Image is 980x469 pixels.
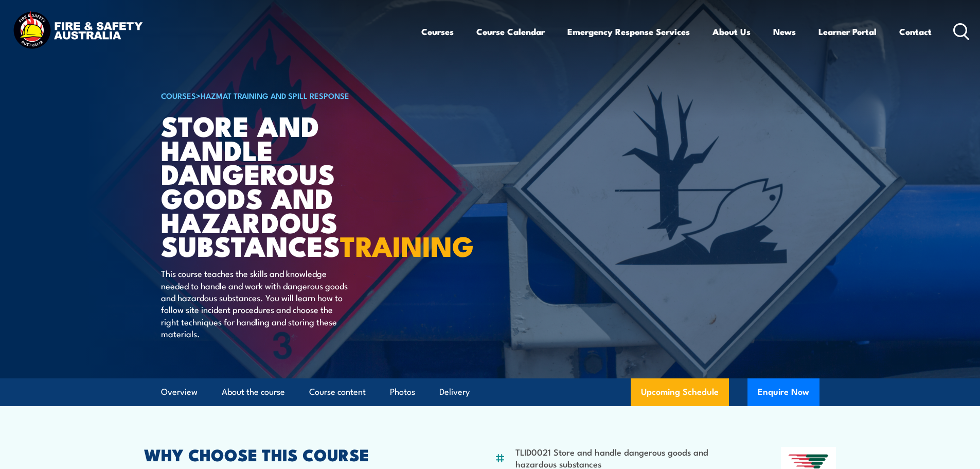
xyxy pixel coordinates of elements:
[631,378,729,406] a: Upcoming Schedule
[144,447,444,461] h2: WHY CHOOSE THIS COURSE
[712,18,751,45] a: About Us
[818,18,877,45] a: Learner Portal
[161,90,196,101] a: COURSES
[161,113,415,257] h1: Store And Handle Dangerous Goods and Hazardous Substances
[161,378,198,406] a: Overview
[222,378,285,406] a: About the course
[747,378,819,406] button: Enquire Now
[390,378,415,406] a: Photos
[309,378,366,406] a: Course content
[476,18,545,45] a: Course Calendar
[439,378,470,406] a: Delivery
[340,223,474,266] strong: TRAINING
[161,267,349,339] p: This course teaches the skills and knowledge needed to handle and work with dangerous goods and h...
[899,18,932,45] a: Contact
[773,18,796,45] a: News
[161,89,415,101] h6: >
[421,18,454,45] a: Courses
[201,90,349,101] a: HAZMAT Training and Spill Response
[567,18,690,45] a: Emergency Response Services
